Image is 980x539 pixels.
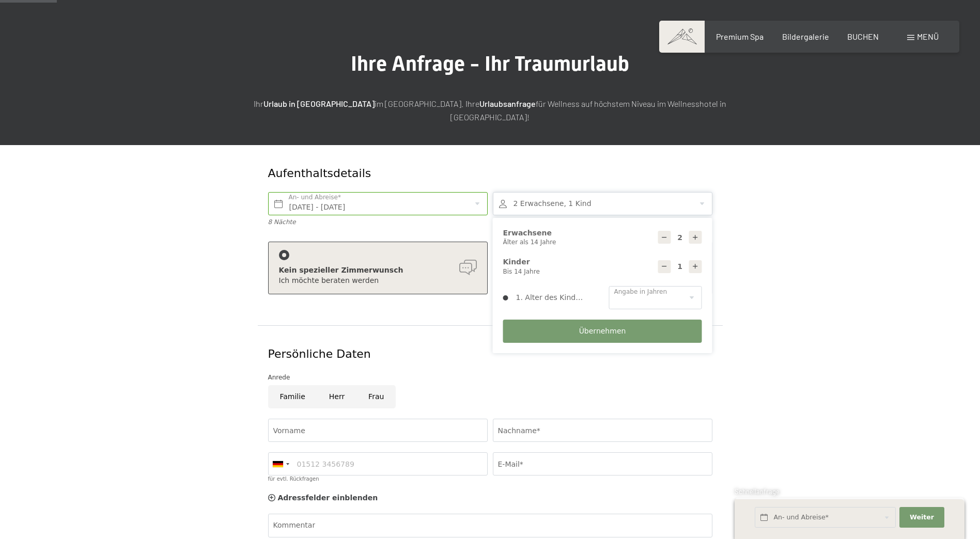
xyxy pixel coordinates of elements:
[910,513,934,522] span: Weiter
[268,372,712,383] div: Anrede
[735,487,780,496] span: Schnellanfrage
[899,507,944,528] button: Weiter
[263,99,375,108] strong: Urlaub in [GEOGRAPHIC_DATA]
[232,97,749,123] p: Ihr im [GEOGRAPHIC_DATA]. Ihre für Wellness auf höchstem Niveau im Wellnesshotel in [GEOGRAPHIC_D...
[269,453,292,475] div: Germany (Deutschland): +49
[268,452,488,475] input: 01512 3456789
[268,166,637,182] div: Aufenthaltsdetails
[279,276,477,286] div: Ich möchte beraten werden
[579,326,626,337] span: Übernehmen
[268,346,712,362] div: Persönliche Daten
[268,476,319,482] label: für evtl. Rückfragen
[268,218,488,227] div: 8 Nächte
[782,31,829,41] a: Bildergalerie
[278,494,378,502] span: Adressfelder einblenden
[351,52,629,76] span: Ihre Anfrage - Ihr Traumurlaub
[503,320,702,343] button: Übernehmen
[479,99,536,108] strong: Urlaubsanfrage
[917,31,939,41] span: Menü
[847,31,879,41] a: BUCHEN
[279,265,477,276] div: Kein spezieller Zimmerwunsch
[716,31,764,41] a: Premium Spa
